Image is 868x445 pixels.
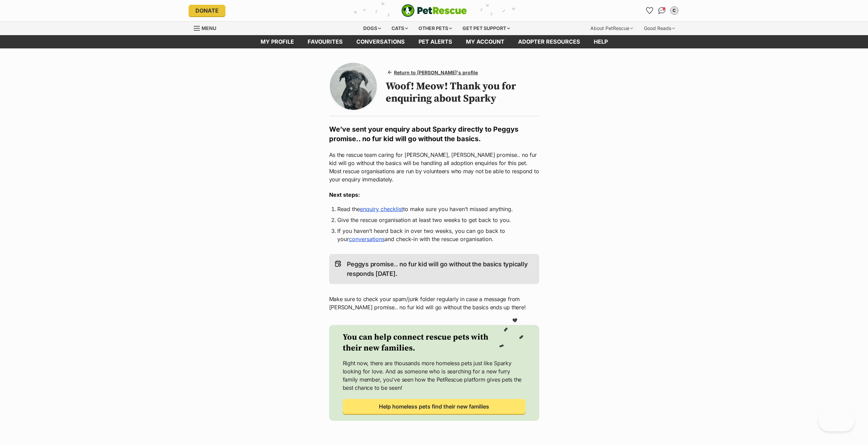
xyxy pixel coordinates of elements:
a: conversations [350,35,412,48]
a: My account [459,35,511,48]
div: C [671,7,678,14]
p: Right now, there are thousands more homeless pets just like Sparky looking for love. And as someo... [343,359,526,392]
img: chat-41dd97257d64d25036548639549fe6c8038ab92f7586957e7f3b1b290dea8141.svg [658,7,665,14]
a: Favourites [644,5,655,16]
li: Give the rescue organisation at least two weeks to get back to you. [337,216,531,224]
a: My profile [254,35,301,48]
a: Donate [189,5,225,16]
h2: We’ve sent your enquiry about Sparky directly to Peggys promise.. no fur kid will go without the ... [329,124,539,144]
a: Favourites [301,35,350,48]
div: Dogs [358,21,386,35]
p: Peggys promise.. no fur kid will go without the basics typically responds [DATE]. [347,259,534,279]
div: Get pet support [458,21,515,35]
h2: You can help connect rescue pets with their new families. [343,332,498,354]
a: Adopter resources [511,35,587,48]
a: enquiry checklist [360,206,403,212]
a: Menu [194,21,221,34]
ul: Account quick links [644,5,680,16]
h3: Next steps: [329,191,539,199]
a: Help homeless pets find their new families [343,399,526,414]
button: My account [669,5,680,16]
iframe: Help Scout Beacon - Open [819,411,854,431]
p: Make sure to check your spam/junk folder regularly in case a message from [PERSON_NAME] promise..... [329,295,539,311]
a: Pet alerts [412,35,459,48]
h1: Woof! Meow! Thank you for enquiring about Sparky [386,80,539,105]
a: Conversations [657,5,667,16]
a: conversations [349,236,385,242]
div: About PetRescue [586,21,638,35]
span: Menu [202,25,216,31]
div: Other pets [414,21,457,35]
span: Help homeless pets find their new families [379,402,489,411]
li: Read the to make sure you haven’t missed anything. [337,205,531,213]
div: Good Reads [639,21,680,35]
div: Cats [387,21,413,35]
img: logo-e224e6f780fb5917bec1dbf3a21bbac754714ae5b6737aabdf751b685950b380.svg [401,4,467,17]
a: Return to [PERSON_NAME]'s profile [386,68,481,77]
p: As the rescue team caring for [PERSON_NAME], [PERSON_NAME] promise.. no fur kid will go without t... [329,151,539,183]
li: If you haven’t heard back in over two weeks, you can go back to your and check-in with the rescue... [337,227,531,243]
a: PetRescue [401,4,467,17]
a: Help [587,35,615,48]
img: Photo of Sparky [330,63,377,110]
span: Return to [PERSON_NAME]'s profile [394,69,478,76]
